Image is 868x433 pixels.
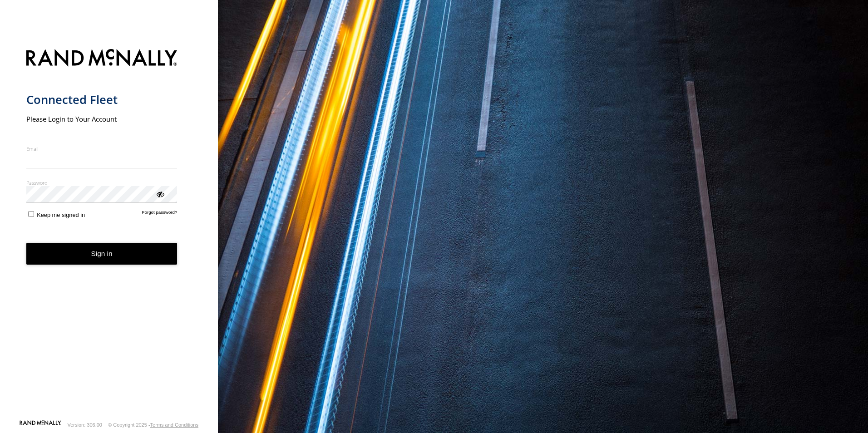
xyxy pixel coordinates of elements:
[108,422,198,428] div: © Copyright 2025 -
[26,47,178,70] img: Rand McNally
[28,211,34,217] input: Keep me signed in
[26,114,178,123] h2: Please Login to Your Account
[26,44,192,419] form: main
[37,212,85,218] span: Keep me signed in
[26,243,178,265] button: Sign in
[155,189,164,198] div: ViewPassword
[142,210,178,218] a: Forgot password?
[150,422,198,428] a: Terms and Conditions
[20,420,61,429] a: Visit our Website
[26,145,178,152] label: Email
[26,179,178,186] label: Password
[26,92,178,107] h1: Connected Fleet
[68,422,102,428] div: Version: 306.00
